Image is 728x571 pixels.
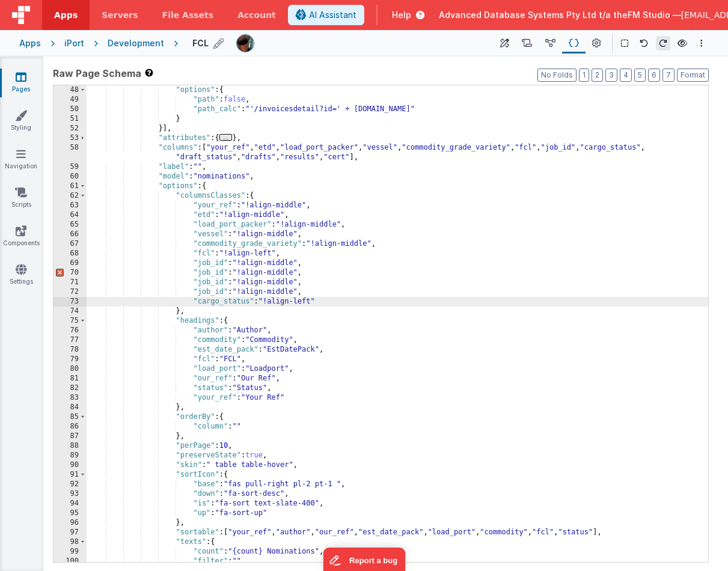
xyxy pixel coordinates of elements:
div: 88 [54,441,87,451]
div: 83 [54,393,87,403]
div: 61 [54,182,87,191]
div: 78 [54,345,87,355]
div: 86 [54,422,87,432]
span: AI Assistant [309,9,356,21]
div: 96 [54,518,87,528]
span: Apps [54,9,78,21]
div: 75 [54,316,87,326]
div: 98 [54,537,87,547]
button: No Folds [537,69,577,82]
button: 7 [662,69,674,82]
div: 87 [54,432,87,441]
img: 51bd7b176fb848012b2e1c8b642a23b7 [237,35,254,52]
div: 85 [54,412,87,422]
button: 1 [579,69,589,82]
div: Development [108,37,164,49]
div: 95 [54,508,87,518]
div: 91 [54,470,87,480]
h4: FCL [192,38,209,47]
div: 64 [54,210,87,220]
button: Format [677,69,709,82]
div: 70 [54,268,87,278]
div: 84 [54,403,87,412]
div: 94 [54,499,87,508]
span: Advanced Database Systems Pty Ltd t/a theFM Studio — [439,9,681,21]
div: 51 [54,114,87,124]
div: 74 [54,307,87,316]
button: 2 [592,69,603,82]
div: 76 [54,326,87,335]
div: 59 [54,162,87,172]
button: 5 [634,69,646,82]
button: AI Assistant [288,5,364,25]
div: 65 [54,220,87,230]
div: 49 [54,95,87,105]
span: Help [392,9,411,21]
span: Servers [102,9,138,21]
div: 72 [54,287,87,297]
button: 4 [620,69,632,82]
div: 67 [54,239,87,249]
div: 92 [54,480,87,489]
div: 73 [54,297,87,307]
div: 97 [54,528,87,537]
div: 63 [54,201,87,210]
div: 100 [54,557,87,566]
div: 66 [54,230,87,239]
div: 82 [54,383,87,393]
button: 6 [648,69,660,82]
div: 80 [54,364,87,374]
div: 79 [54,355,87,364]
div: 62 [54,191,87,201]
div: 81 [54,374,87,383]
div: 99 [54,547,87,557]
div: 53 [54,133,87,143]
div: 60 [54,172,87,182]
div: 93 [54,489,87,499]
div: 52 [54,124,87,133]
div: Apps [19,37,41,49]
span: ... [219,134,233,141]
span: File Assets [162,9,214,21]
div: iPort [64,37,84,49]
button: 3 [605,69,617,82]
button: Options [694,36,709,50]
div: 71 [54,278,87,287]
div: 69 [54,258,87,268]
div: 50 [54,105,87,114]
div: 77 [54,335,87,345]
div: 48 [54,85,87,95]
div: 89 [54,451,87,460]
div: 68 [54,249,87,258]
div: 90 [54,460,87,470]
div: 58 [54,143,87,162]
span: Raw Page Schema [53,66,141,81]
